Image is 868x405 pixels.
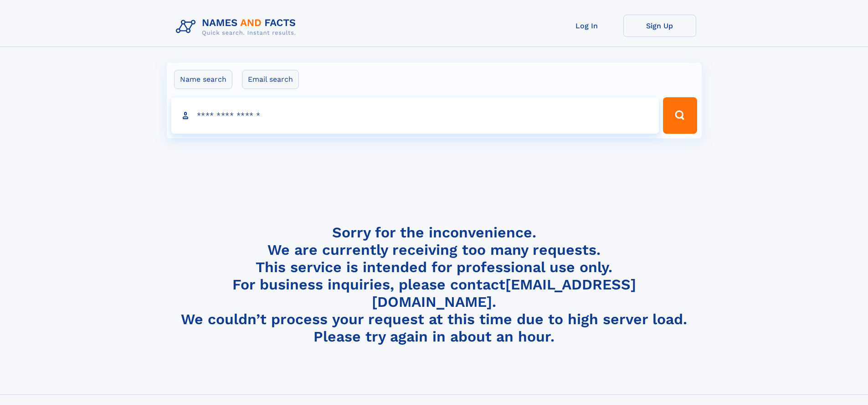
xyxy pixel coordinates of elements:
[172,15,303,39] img: Logo Names and Facts
[242,70,299,89] label: Email search
[174,70,232,89] label: Name search
[623,15,696,37] a: Sign Up
[171,97,659,134] input: search input
[663,97,697,134] button: Search Button
[372,276,636,310] a: [EMAIL_ADDRESS][DOMAIN_NAME]
[550,15,623,37] a: Log In
[172,224,696,346] h4: Sorry for the inconvenience. We are currently receiving too many requests. This service is intend...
